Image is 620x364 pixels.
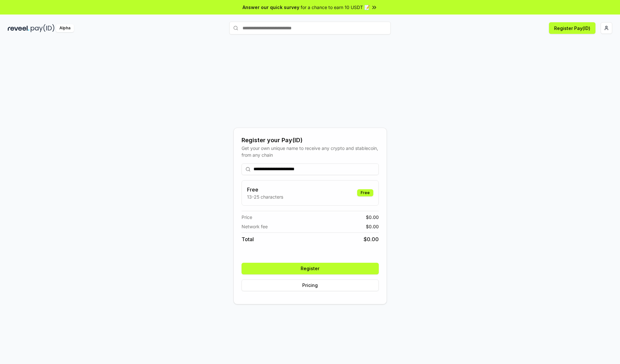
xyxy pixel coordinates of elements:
[242,145,379,158] div: Get your own unique name to receive any crypto and stablecoin, from any chain
[56,24,74,32] div: Alpha
[242,223,268,230] span: Network fee
[243,4,299,11] span: Answer our quick survey
[31,24,55,32] img: pay_id
[301,4,370,11] span: for a chance to earn 10 USDT 📝
[242,214,252,221] span: Price
[364,235,379,243] span: $ 0.00
[549,22,595,34] button: Register Pay(ID)
[242,136,379,145] div: Register your Pay(ID)
[242,280,379,291] button: Pricing
[247,193,283,200] p: 13-25 characters
[247,186,283,193] h3: Free
[242,235,254,243] span: Total
[366,214,379,221] span: $ 0.00
[366,223,379,230] span: $ 0.00
[357,189,373,196] div: Free
[242,263,379,274] button: Register
[8,24,29,32] img: reveel_dark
